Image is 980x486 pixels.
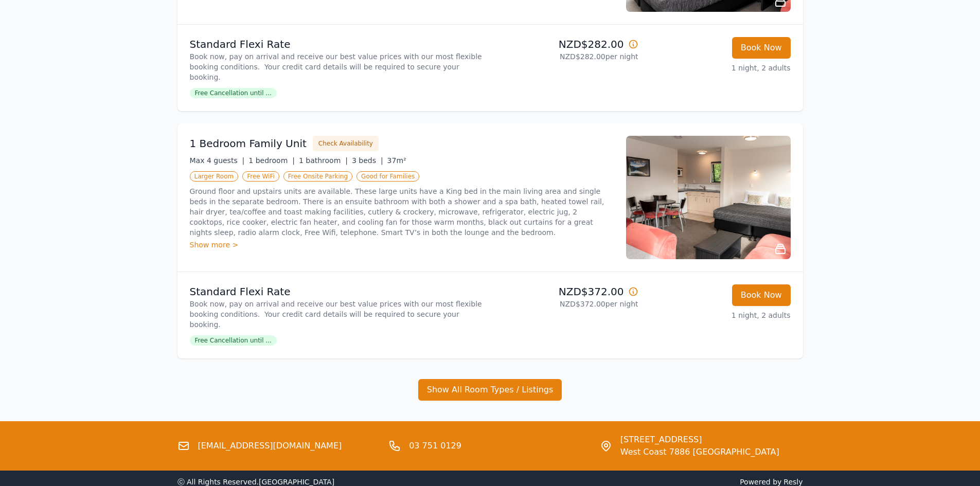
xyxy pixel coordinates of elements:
[242,171,279,182] span: Free WiFi
[299,156,348,165] span: 1 bathroom |
[283,171,352,182] span: Free Onsite Parking
[190,335,277,346] span: Free Cancellation until ...
[313,136,379,151] button: Check Availability
[190,51,486,82] p: Book now, pay on arrival and receive our best value prices with our most flexible booking conditi...
[732,37,791,59] button: Book Now
[494,51,638,62] p: NZD$282.00 per night
[494,37,638,51] p: NZD$282.00
[732,284,791,306] button: Book Now
[783,478,803,486] a: Resly
[190,284,486,299] p: Standard Flexi Rate
[620,434,779,446] span: [STREET_ADDRESS]
[494,284,638,299] p: NZD$372.00
[352,156,383,165] span: 3 beds |
[647,63,791,73] p: 1 night, 2 adults
[190,37,486,51] p: Standard Flexi Rate
[190,240,614,250] div: Show more >
[620,446,779,458] span: West Coast 7886 [GEOGRAPHIC_DATA]
[647,310,791,320] p: 1 night, 2 adults
[177,478,335,486] span: ⓒ All Rights Reserved. [GEOGRAPHIC_DATA]
[198,440,342,452] a: [EMAIL_ADDRESS][DOMAIN_NAME]
[248,156,295,165] span: 1 bedroom |
[494,299,638,309] p: NZD$372.00 per night
[190,156,245,165] span: Max 4 guests |
[418,379,562,401] button: Show All Room Types / Listings
[387,156,406,165] span: 37m²
[190,171,239,182] span: Larger Room
[190,136,307,151] h3: 1 Bedroom Family Unit
[190,88,277,98] span: Free Cancellation until ...
[190,299,486,330] p: Book now, pay on arrival and receive our best value prices with our most flexible booking conditi...
[409,440,461,452] a: 03 751 0129
[190,186,614,238] p: Ground floor and upstairs units are available. These large units have a King bed in the main livi...
[357,171,419,182] span: Good for Families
